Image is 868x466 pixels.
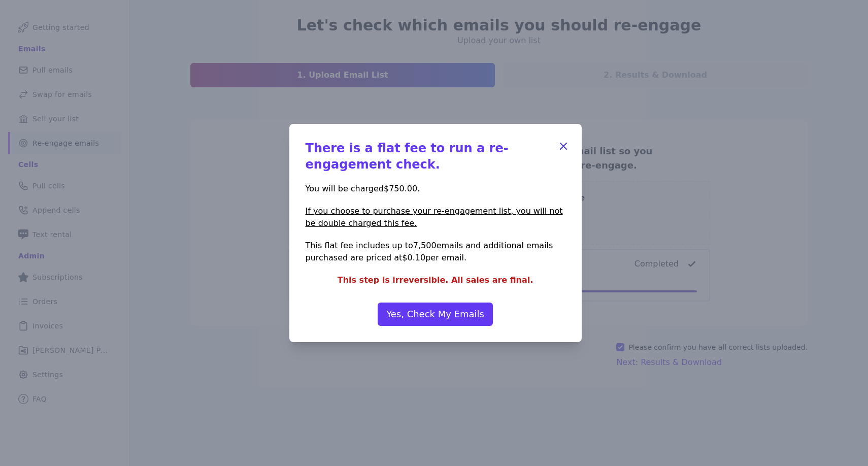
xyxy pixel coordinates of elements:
p: There is a flat fee to run a re-engagement check. [306,140,565,173]
p: You will be charged $750.00 . [306,183,565,195]
button: Yes, Check My Emails [378,303,493,326]
p: This flat fee includes up to 7,500 emails and additional emails purchased are priced at $0.10 per... [306,240,565,264]
p: If you choose to purchase your re-engagement list, you will not be double charged this fee. [306,205,565,229]
p: This step is irreversible. All sales are final. [306,274,565,286]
